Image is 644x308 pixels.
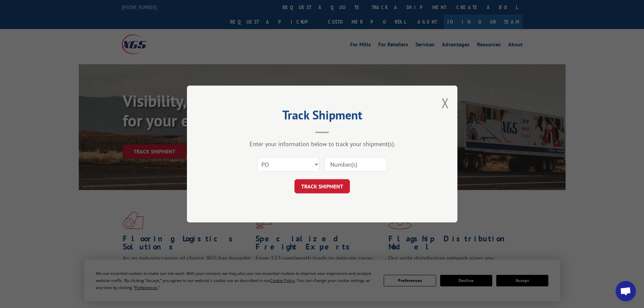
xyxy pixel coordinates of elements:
input: Number(s) [325,157,387,171]
button: TRACK SHIPMENT [294,179,350,193]
a: Open chat [616,281,636,301]
h2: Track Shipment [221,110,424,123]
div: Enter your information below to track your shipment(s). [221,140,424,148]
button: Close modal [442,94,449,112]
